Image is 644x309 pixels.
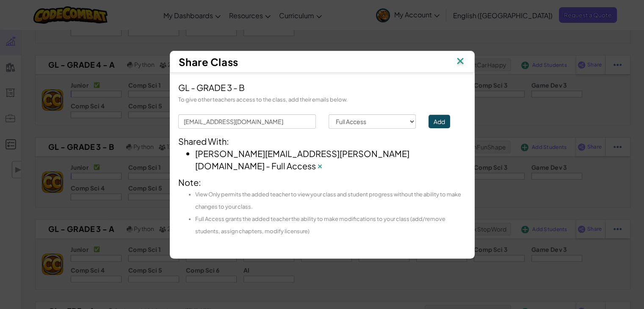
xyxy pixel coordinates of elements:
[428,115,450,128] button: Add
[195,188,466,213] li: View Only permits the added teacher to view your class and student progress without the ability t...
[195,147,466,172] li: [PERSON_NAME][EMAIL_ADDRESS][PERSON_NAME][DOMAIN_NAME] - Full Access
[455,55,466,68] img: IconClose.svg
[178,94,466,106] div: To give other teachers access to the class, add their emails below.
[178,176,466,237] div: Note:
[178,81,466,94] div: GL - GRADE 3 - B
[179,55,238,68] span: Share Class
[316,163,324,171] img: IconClose.svg
[178,135,466,147] div: Shared With:
[178,114,316,129] input: Teacher's email
[195,213,466,237] li: Full Access grants the added teacher the ability to make modifications to your class (add/remove ...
